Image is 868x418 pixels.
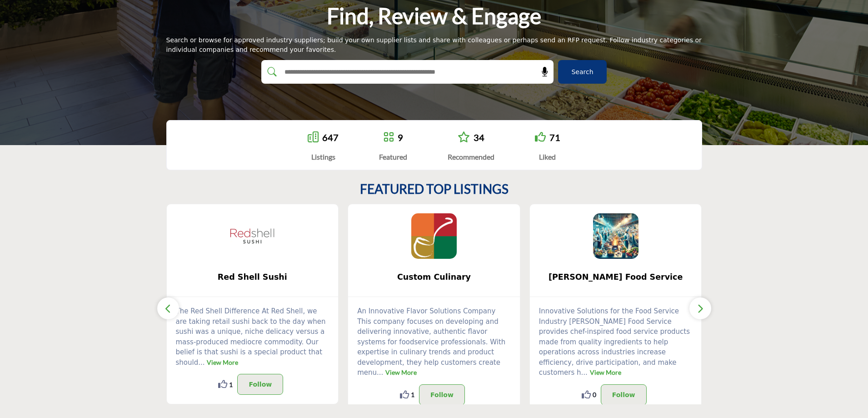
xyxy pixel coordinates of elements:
button: Search [558,60,607,84]
i: Go to Liked [535,131,546,142]
div: Search or browse for approved industry suppliers; build your own supplier lists and share with co... [166,35,702,55]
h2: FEATURED TOP LISTINGS [360,181,509,197]
span: Red Shell Sushi [180,271,325,283]
div: Recommended [448,151,494,162]
img: Red Shell Sushi [229,213,275,259]
span: ... [581,368,588,377]
b: Red Shell Sushi [180,265,325,289]
span: Search [571,67,593,77]
img: Schwan's Food Service [593,213,639,259]
button: Follow [419,384,465,405]
p: The Red Shell Difference At Red Shell, we are taking retail sushi back to the day when sushi was ... [176,306,329,368]
a: View More [207,358,238,366]
p: Follow [249,379,272,390]
b: Schwan's Food Service [544,265,688,289]
span: ... [377,368,383,377]
a: [PERSON_NAME] Food Service [530,265,702,289]
span: 0 [593,390,596,399]
img: Custom Culinary [411,213,457,259]
p: An Innovative Flavor Solutions Company This company focuses on developing and delivering innovati... [357,306,511,378]
b: Custom Culinary [362,265,506,289]
a: Custom Culinary [348,265,520,289]
a: Go to Featured [383,131,394,144]
a: Red Shell Sushi [167,265,339,289]
span: Custom Culinary [362,271,506,283]
span: 1 [229,380,233,389]
a: 34 [474,132,484,143]
a: Go to Recommended [458,131,470,144]
a: 71 [549,132,560,143]
div: Liked [535,151,560,162]
a: View More [590,368,621,376]
span: ... [198,358,205,367]
span: 1 [411,390,414,399]
button: Follow [601,384,647,405]
a: 9 [398,132,403,143]
p: Follow [430,389,454,400]
span: [PERSON_NAME] Food Service [544,271,688,283]
div: Listings [308,151,339,162]
a: View More [385,368,417,376]
h1: Find, Review & Engage [327,2,541,30]
p: Innovative Solutions for the Food Service Industry [PERSON_NAME] Food Service provides chef-inspi... [539,306,693,378]
p: Follow [612,389,635,400]
button: Follow [237,374,283,395]
a: 647 [322,132,339,143]
div: Featured [379,151,407,162]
